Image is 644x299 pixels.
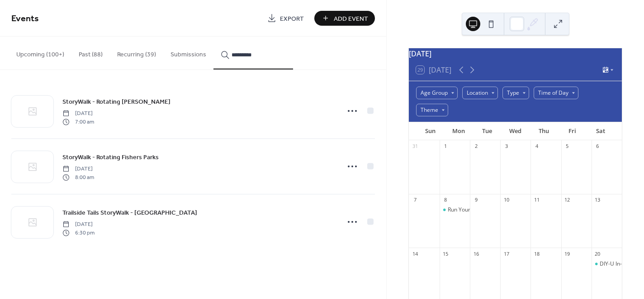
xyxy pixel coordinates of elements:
[334,14,368,23] span: Add Event
[11,10,39,28] span: Events
[440,206,470,214] div: Run Your Way - Taylor Center of Natural History
[62,207,197,218] a: Trailside Tails StoryWalk - [GEOGRAPHIC_DATA]
[62,229,95,237] span: 6:30 pm
[163,37,213,69] button: Submissions
[62,152,159,162] a: StoryWalk - Rotating Fishers Parks
[473,143,479,150] div: 2
[530,122,558,140] div: Thu
[71,37,110,69] button: Past (88)
[9,37,71,69] button: Upcoming (100+)
[314,11,375,26] button: Add Event
[473,250,479,257] div: 16
[412,143,418,150] div: 31
[260,11,311,26] a: Export
[110,37,163,69] button: Recurring (39)
[62,208,197,218] span: Trailside Tails StoryWalk - [GEOGRAPHIC_DATA]
[62,110,94,118] span: [DATE]
[592,260,622,268] div: DIY-U In-Store Kids Workshops - Lowe's
[564,250,571,257] div: 19
[442,197,449,203] div: 8
[533,250,540,257] div: 18
[280,14,304,23] span: Export
[442,143,449,150] div: 1
[62,118,94,126] span: 7:00 am
[503,143,510,150] div: 3
[594,143,601,150] div: 6
[501,122,530,140] div: Wed
[412,197,418,203] div: 7
[442,250,449,257] div: 15
[564,197,571,203] div: 12
[62,97,170,107] a: StoryWalk - Rotating [PERSON_NAME]
[594,250,601,257] div: 20
[594,197,601,203] div: 13
[503,250,510,257] div: 17
[564,143,571,150] div: 5
[62,165,94,173] span: [DATE]
[412,250,418,257] div: 14
[62,173,94,181] span: 8:00 am
[416,122,445,140] div: Sun
[473,197,479,203] div: 9
[558,122,587,140] div: Fri
[586,122,615,140] div: Sat
[533,143,540,150] div: 4
[503,197,510,203] div: 10
[448,206,594,214] div: Run Your Way - [PERSON_NAME] Center of Natural History
[473,122,502,140] div: Tue
[62,97,170,107] span: StoryWalk - Rotating [PERSON_NAME]
[62,221,95,229] span: [DATE]
[62,153,159,162] span: StoryWalk - Rotating Fishers Parks
[409,48,622,59] div: [DATE]
[533,197,540,203] div: 11
[445,122,473,140] div: Mon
